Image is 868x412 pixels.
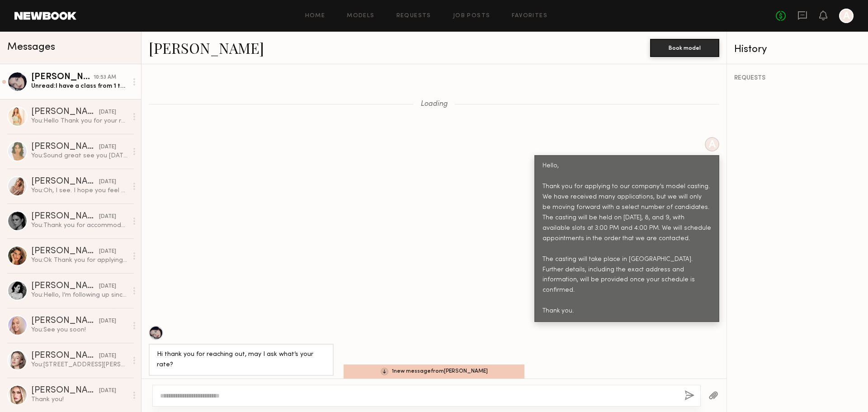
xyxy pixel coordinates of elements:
[99,213,116,221] div: [DATE]
[31,326,127,334] div: You: See you soon!
[31,177,99,186] div: [PERSON_NAME]
[344,365,524,379] div: 1 new message from [PERSON_NAME]
[99,247,116,256] div: [DATE]
[31,360,127,369] div: You: [STREET_ADDRESS][PERSON_NAME]. You are scheduled for casting [DATE] 3pm See you then.
[31,221,127,230] div: You: Thank you for accommodating the sudden change. Then I will schedule you for [DATE] 3pm. Than...
[31,386,99,395] div: [PERSON_NAME]
[31,142,99,152] div: [PERSON_NAME]
[31,212,99,221] div: [PERSON_NAME]
[31,247,99,256] div: [PERSON_NAME]
[31,291,127,299] div: You: Hello, I’m following up since I haven’t received a response from you. I would appreciate it ...
[734,44,861,55] div: History
[650,43,719,51] a: Book model
[99,178,116,186] div: [DATE]
[157,350,325,370] div: Hi thank you for reaching out, may I ask what’s your rate?
[650,39,719,57] button: Book model
[99,282,116,291] div: [DATE]
[99,387,116,395] div: [DATE]
[31,186,127,195] div: You: Oh, I see. I hope you feel better. I can schedule you for [DATE] 4pm. Does that work for you?
[347,13,374,19] a: Models
[31,108,99,117] div: [PERSON_NAME]
[31,152,127,160] div: You: Sound great see you [DATE] 2pm.
[149,38,264,57] a: [PERSON_NAME]
[453,13,491,19] a: Job Posts
[7,42,55,52] span: Messages
[420,100,448,108] span: Loading
[31,256,127,265] div: You: Ok Thank you for applying, have a great day.
[31,395,127,404] div: Thank you!
[396,13,431,19] a: Requests
[99,317,116,326] div: [DATE]
[31,282,99,291] div: [PERSON_NAME]
[734,75,861,81] div: REQUESTS
[31,117,127,125] div: You: Hello Thank you for your reply. About [DATE] I can put you at 4pm. Is it work for you?
[542,161,711,317] div: Hello, Thank you for applying to our company’s model casting. We have received many applications,...
[305,13,325,19] a: Home
[839,9,854,23] a: A
[94,73,116,82] div: 10:53 AM
[31,73,94,82] div: [PERSON_NAME]
[99,352,116,360] div: [DATE]
[99,143,116,152] div: [DATE]
[512,13,547,19] a: Favorites
[31,351,99,360] div: [PERSON_NAME]
[31,317,99,326] div: [PERSON_NAME]
[99,108,116,117] div: [DATE]
[31,82,127,90] div: Unread: I have a class from 1 to 2 [DATE], looks like I can’t make it to the casting then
